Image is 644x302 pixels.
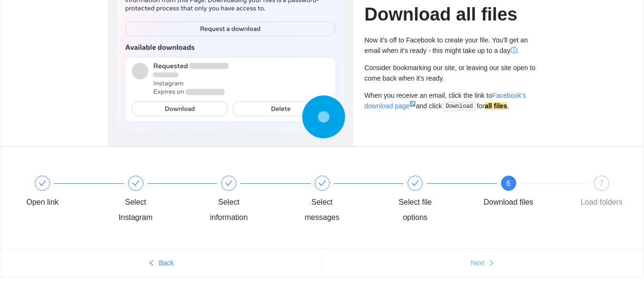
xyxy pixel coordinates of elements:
div: 6Download files [481,176,574,210]
div: Select messages [295,195,350,225]
button: leftBack [0,255,322,271]
button: Nextright [322,255,644,271]
div: Now it's off to Facebook to create your file. You'll get an email when it's ready - this might ta... [365,35,537,56]
div: Select information [201,195,256,225]
a: Facebook's download page↗ [365,92,526,110]
div: Download files [483,195,533,210]
div: 7Load folders [574,176,629,210]
h1: Download all files [365,3,537,26]
div: Select information [201,176,295,225]
span: 6 [506,179,511,187]
code: Download [443,102,476,111]
strong: all files [485,102,507,110]
span: Next [470,258,484,268]
span: 7 [600,179,604,187]
sup: ↗ [409,101,416,106]
div: Load folders [581,195,623,210]
span: right [488,260,495,267]
div: When you receive an email, click the link to and click for . [365,90,537,112]
div: Open link [26,195,59,210]
div: Select file options [388,176,481,225]
span: check [225,179,233,187]
span: check [411,179,419,187]
span: info-circle [511,47,517,53]
div: Select Instagram [108,195,164,225]
div: Select file options [388,195,443,225]
div: Select Instagram [108,176,202,225]
div: Open link [15,176,108,210]
span: Back [159,258,174,268]
span: check [318,179,326,187]
span: left [148,260,155,267]
span: check [39,179,46,187]
div: Consider bookmarking our site, or leaving our site open to come back when it's ready. [365,62,537,83]
div: Select messages [295,176,388,225]
span: check [132,179,140,187]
